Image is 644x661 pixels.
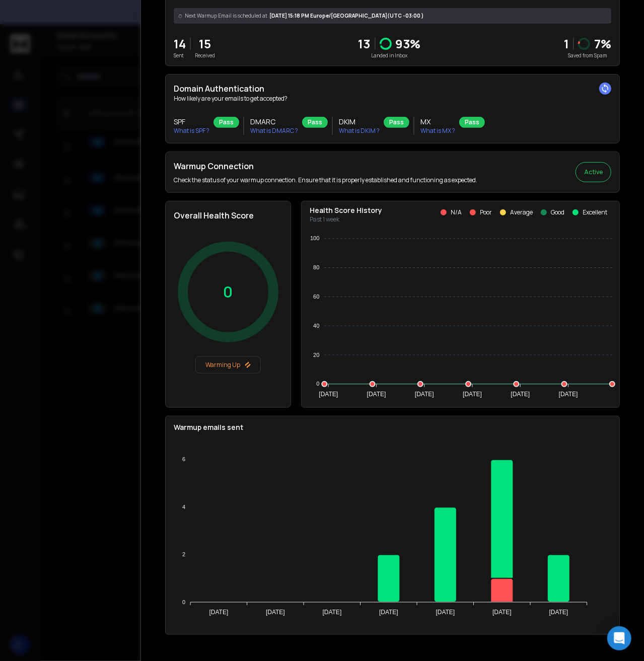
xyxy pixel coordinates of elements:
[339,117,380,127] h3: DKIM
[182,552,185,558] tspan: 2
[480,208,492,216] p: Poor
[185,12,267,20] span: Next Warmup Email is scheduled at
[310,205,382,215] p: Health Score History
[396,36,421,52] p: 93 %
[313,264,319,270] tspan: 80
[583,208,607,216] p: Excellent
[302,117,328,128] div: Pass
[594,36,611,52] p: 7 %
[195,36,215,52] p: 15
[316,381,319,387] tspan: 0
[463,391,482,398] tspan: [DATE]
[200,361,256,369] p: Warming Up
[510,208,533,216] p: Average
[549,609,568,616] tspan: [DATE]
[182,457,185,463] tspan: 6
[182,599,185,605] tspan: 0
[313,293,319,300] tspan: 60
[564,35,569,52] strong: 1
[576,162,611,182] button: Active
[379,609,398,616] tspan: [DATE]
[195,52,215,59] p: Received
[367,391,386,398] tspan: [DATE]
[459,117,485,128] div: Pass
[174,127,209,135] p: What is SPF ?
[213,117,239,128] div: Pass
[313,352,319,358] tspan: 20
[564,52,611,59] p: Saved from Spam
[250,117,298,127] h3: DMARC
[174,95,611,103] p: How likely are your emails to get accepted?
[436,609,455,616] tspan: [DATE]
[313,323,319,329] tspan: 40
[174,209,282,222] h2: Overall Health Score
[415,391,434,398] tspan: [DATE]
[310,236,319,242] tspan: 100
[250,127,298,135] p: What is DMARC ?
[359,52,421,59] p: Landed in Inbox
[384,117,409,128] div: Pass
[209,609,228,616] tspan: [DATE]
[174,160,477,172] h2: Warmup Connection
[492,609,512,616] tspan: [DATE]
[174,8,611,24] div: [DATE] 15:18 PM Europe/[GEOGRAPHIC_DATA] (UTC -03:00 )
[182,504,185,510] tspan: 4
[174,422,611,432] p: Warmup emails sent
[323,609,342,616] tspan: [DATE]
[420,127,455,135] p: What is MX ?
[174,36,186,52] p: 14
[420,117,455,127] h3: MX
[319,391,338,398] tspan: [DATE]
[359,36,371,52] p: 13
[174,52,186,59] p: Sent
[174,176,477,184] p: Check the status of your warmup connection. Ensure that it is properly established and functionin...
[559,391,578,398] tspan: [DATE]
[310,215,382,224] p: Past 1 week
[551,208,564,216] p: Good
[174,117,209,127] h3: SPF
[266,609,285,616] tspan: [DATE]
[607,626,631,650] div: Open Intercom Messenger
[451,208,462,216] p: N/A
[339,127,380,135] p: What is DKIM ?
[224,283,233,301] p: 0
[511,391,530,398] tspan: [DATE]
[174,83,611,95] h2: Domain Authentication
